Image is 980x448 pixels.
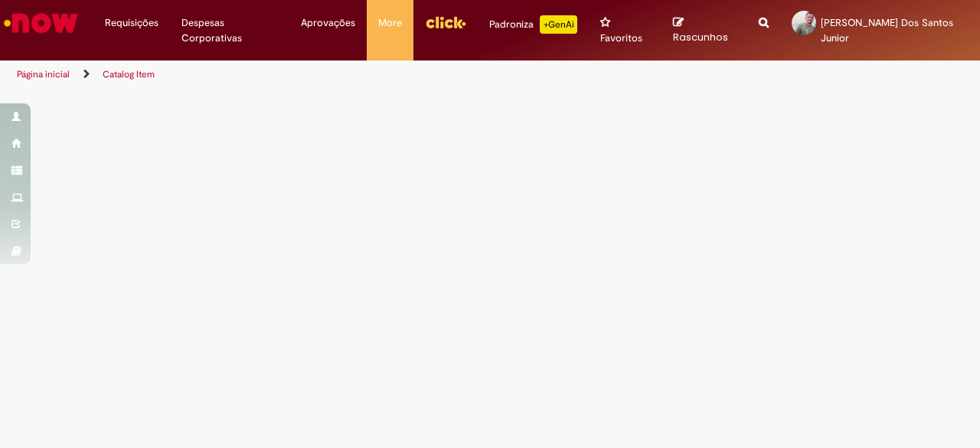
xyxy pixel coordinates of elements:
[105,15,158,31] span: Requisições
[17,68,70,80] a: Página inicial
[673,16,736,44] a: Rascunhos
[489,15,577,34] div: Padroniza
[2,8,80,38] img: ServiceNow
[600,31,642,46] span: Favoritos
[11,60,642,89] ul: Trilhas de página
[378,15,402,31] span: More
[181,15,278,46] span: Despesas Corporativas
[425,11,466,34] img: click_logo_yellow_360x200.png
[103,68,155,80] a: Catalog Item
[673,30,728,44] span: Rascunhos
[821,16,953,44] span: [PERSON_NAME] Dos Santos Junior
[301,15,355,31] span: Aprovações
[540,15,577,34] p: +GenAi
